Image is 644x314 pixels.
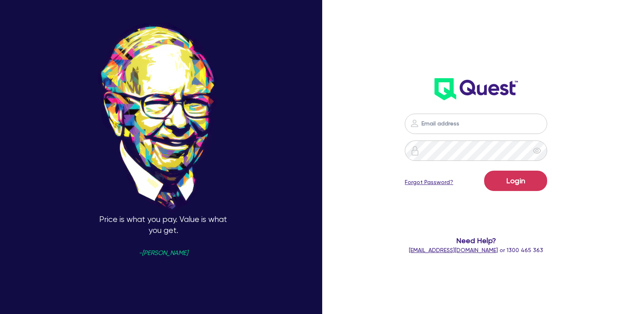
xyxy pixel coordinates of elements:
a: Forgot Password? [405,178,453,187]
button: Login [484,171,547,191]
img: wH2k97JdezQIQAAAABJRU5ErkJggg== [434,78,518,100]
img: icon-password [410,146,420,156]
span: or 1300 465 363 [409,247,543,253]
span: Need Help? [392,235,560,246]
img: icon-password [410,119,419,128]
span: eye [533,147,541,155]
span: -[PERSON_NAME] [139,250,188,256]
a: [EMAIL_ADDRESS][DOMAIN_NAME] [409,247,498,253]
input: Email address [405,114,547,134]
